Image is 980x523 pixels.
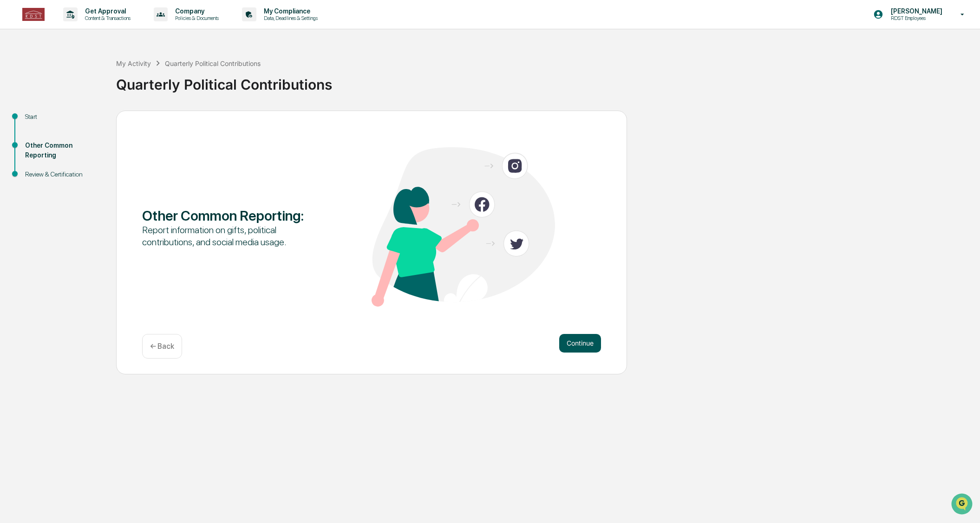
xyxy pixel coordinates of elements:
div: Other Common Reporting [25,141,101,160]
div: Start new chat [32,71,152,80]
p: My Compliance [256,7,322,15]
p: Policies & Documents [168,15,223,21]
div: Quarterly Political Contributions [116,69,975,93]
a: Powered byPylon [65,157,112,164]
p: RDST Employees [883,15,947,21]
img: 1746055101610-c473b297-6a78-478c-a979-82029cc54cd1 [9,71,26,88]
span: Preclearance [19,117,60,126]
span: Data Lookup [19,135,59,144]
iframe: Open customer support [950,492,975,517]
img: Other Common Reporting [372,147,555,307]
span: Attestations [77,117,115,126]
div: 🖐️ [9,118,17,125]
div: 🗄️ [67,118,75,125]
div: Other Common Reporting : [142,207,326,224]
div: Start [25,112,101,122]
p: [PERSON_NAME] [883,7,947,15]
div: Quarterly Political Contributions [165,59,261,67]
a: 🖐️Preclearance [6,113,64,130]
button: Continue [559,334,601,353]
p: ← Back [150,342,174,351]
p: Data, Deadlines & Settings [256,15,322,21]
div: We're available if you need us! [32,80,118,88]
img: logo [22,8,45,21]
p: How can we help? [9,20,169,34]
button: Start new chat [158,74,169,85]
p: Content & Transactions [78,15,135,21]
a: 🗄️Attestations [64,113,119,130]
span: Pylon [92,157,112,164]
div: Report information on gifts, political contributions, and social media usage. [142,224,326,248]
div: My Activity [116,59,151,67]
p: Get Approval [78,7,135,15]
div: 🔎 [9,136,17,143]
p: Company [168,7,223,15]
a: 🔎Data Lookup [6,131,62,148]
div: Review & Certification [25,170,101,179]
